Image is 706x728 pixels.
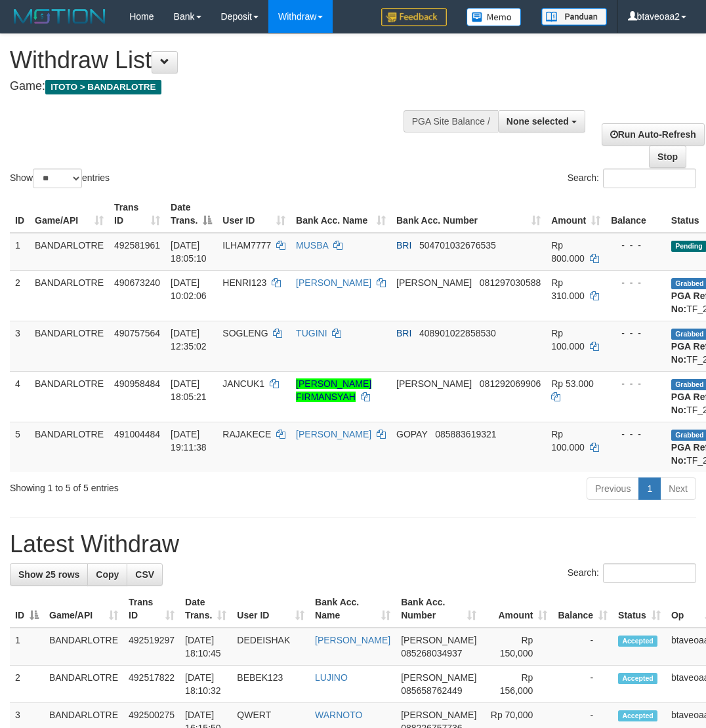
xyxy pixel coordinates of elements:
[171,240,207,264] span: [DATE] 18:05:10
[45,80,161,94] span: ITOTO > BANDARLOTRE
[568,169,696,188] label: Search:
[611,239,661,252] div: - - -
[391,195,546,233] th: Bank Acc. Number: activate to sort column ascending
[44,666,123,703] td: BANDARLOTRE
[649,146,686,168] a: Stop
[611,327,661,340] div: - - -
[44,628,123,666] td: BANDARLOTRE
[482,666,552,703] td: Rp 156,000
[482,628,552,666] td: Rp 150,000
[310,590,396,628] th: Bank Acc. Name: activate to sort column ascending
[10,7,110,26] img: MOTION_logo.png
[396,590,482,628] th: Bank Acc. Number: activate to sort column ascending
[396,277,472,288] span: [PERSON_NAME]
[611,377,661,390] div: - - -
[10,476,284,495] div: Showing 1 to 5 of 5 entries
[232,666,310,703] td: BEBEK123
[114,277,160,288] span: 490673240
[109,195,165,233] th: Trans ID: activate to sort column ascending
[603,563,696,583] input: Search:
[10,563,88,586] a: Show 25 rows
[30,422,109,472] td: BANDARLOTRE
[480,378,541,389] span: Copy 081292069906 to clipboard
[568,563,696,583] label: Search:
[291,195,391,233] th: Bank Acc. Name: activate to sort column ascending
[10,422,30,472] td: 5
[552,666,613,703] td: -
[618,673,657,684] span: Accepted
[613,590,666,628] th: Status: activate to sort column ascending
[552,590,613,628] th: Balance: activate to sort column ascending
[381,8,447,26] img: Feedback.jpg
[401,672,476,683] span: [PERSON_NAME]
[18,569,79,580] span: Show 25 rows
[401,648,462,658] span: Copy 085268034937 to clipboard
[480,277,541,288] span: Copy 081297030588 to clipboard
[618,710,657,721] span: Accepted
[180,628,232,666] td: [DATE] 18:10:45
[10,371,30,422] td: 4
[419,328,496,338] span: Copy 408901022858530 to clipboard
[171,429,207,453] span: [DATE] 19:11:38
[315,635,390,645] a: [PERSON_NAME]
[551,328,585,352] span: Rp 100.000
[315,672,348,683] a: LUJINO
[296,378,371,402] a: [PERSON_NAME] FIRMANSYAH
[10,80,457,93] h4: Game:
[222,240,271,251] span: ILHAM7777
[660,477,696,500] a: Next
[165,195,217,233] th: Date Trans.: activate to sort column descending
[638,477,661,500] a: 1
[498,110,585,132] button: None selected
[541,8,607,26] img: panduan.png
[33,169,82,188] select: Showentries
[587,477,639,500] a: Previous
[482,590,552,628] th: Amount: activate to sort column ascending
[401,710,476,720] span: [PERSON_NAME]
[396,328,411,338] span: BRI
[171,378,207,402] span: [DATE] 18:05:21
[30,195,109,233] th: Game/API: activate to sort column ascending
[10,531,696,557] h1: Latest Withdraw
[602,123,705,146] a: Run Auto-Refresh
[401,635,476,645] span: [PERSON_NAME]
[507,116,569,127] span: None selected
[222,328,268,338] span: SOGLENG
[171,328,207,352] span: [DATE] 12:35:02
[551,240,585,264] span: Rp 800.000
[127,563,163,586] a: CSV
[30,233,109,271] td: BANDARLOTRE
[435,429,496,439] span: Copy 085883619321 to clipboard
[30,321,109,371] td: BANDARLOTRE
[551,429,585,453] span: Rp 100.000
[123,590,180,628] th: Trans ID: activate to sort column ascending
[114,378,160,389] span: 490958484
[123,628,180,666] td: 492519297
[222,429,271,439] span: RAJAKECE
[611,428,661,441] div: - - -
[114,328,160,338] span: 490757564
[611,276,661,289] div: - - -
[552,628,613,666] td: -
[10,169,110,188] label: Show entries
[396,429,427,439] span: GOPAY
[171,277,207,301] span: [DATE] 10:02:06
[296,240,328,251] a: MUSBA
[217,195,291,233] th: User ID: activate to sort column ascending
[114,240,160,251] span: 492581961
[467,8,522,26] img: Button%20Memo.svg
[135,569,154,580] span: CSV
[30,270,109,321] td: BANDARLOTRE
[296,277,371,288] a: [PERSON_NAME]
[551,378,594,389] span: Rp 53.000
[618,636,657,647] span: Accepted
[222,277,266,288] span: HENRI123
[30,371,109,422] td: BANDARLOTRE
[396,378,472,389] span: [PERSON_NAME]
[44,590,123,628] th: Game/API: activate to sort column ascending
[551,277,585,301] span: Rp 310.000
[10,195,30,233] th: ID
[232,590,310,628] th: User ID: activate to sort column ascending
[603,169,696,188] input: Search:
[396,240,411,251] span: BRI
